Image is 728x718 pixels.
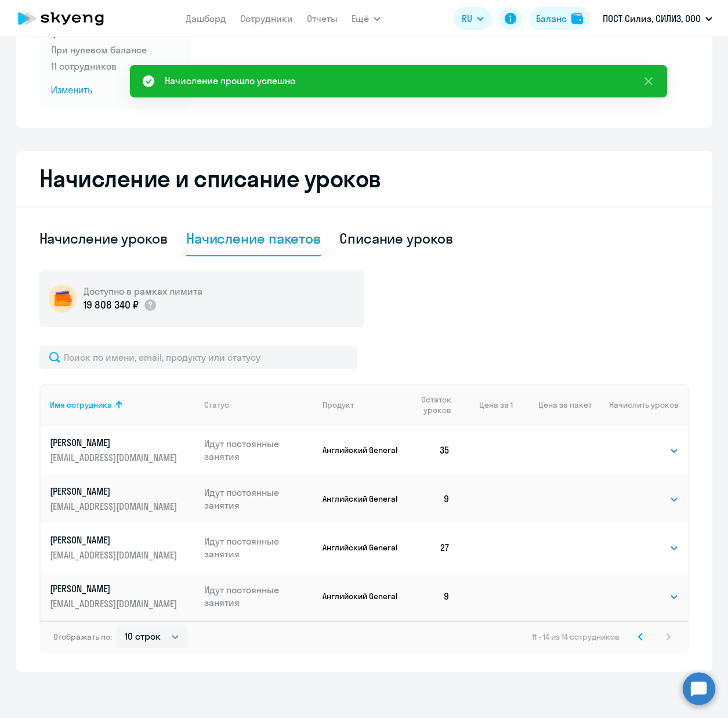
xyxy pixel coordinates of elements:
p: Идут постоянные занятия [204,583,313,609]
p: [EMAIL_ADDRESS][DOMAIN_NAME] [50,549,180,561]
div: Списание уроков [339,229,453,248]
a: [PERSON_NAME][EMAIL_ADDRESS][DOMAIN_NAME] [50,582,195,610]
h5: Доступно в рамках лимита [84,285,202,298]
span: Изменить [51,84,180,97]
p: Идут постоянные занятия [204,437,313,463]
p: При нулевом балансе [51,43,180,57]
h2: Начисление и списание уроков [39,165,689,193]
p: Английский General [323,591,401,601]
p: [PERSON_NAME] [50,582,180,595]
p: ПОСТ Силиз, СИЛИЗ, ООО [603,12,701,26]
input: Поиск по имени, email, продукту или статусу [39,346,357,369]
div: Имя сотрудника [50,400,112,410]
img: wallet-circle.png [49,285,77,313]
p: Идут постоянные занятия [204,486,313,512]
div: Продукт [323,400,401,410]
p: [PERSON_NAME] [50,485,180,498]
div: Продукт [323,400,354,410]
p: Английский General [323,494,401,504]
span: RU [462,12,472,26]
div: Статус [204,400,313,410]
p: [PERSON_NAME] [50,436,180,449]
p: [EMAIL_ADDRESS][DOMAIN_NAME] [50,597,180,610]
div: Баланс [536,12,567,26]
span: Остаток уроков [410,394,451,415]
p: Идут постоянные занятия [204,535,313,560]
div: Начисление прошло успешно [165,74,295,88]
span: 11 - 14 из 14 сотрудников [532,632,620,642]
th: Цена за пакет [513,384,592,426]
td: 35 [401,426,460,474]
p: Английский General [323,542,401,553]
p: 19 808 340 ₽ [84,298,139,313]
button: Балансbalance [529,7,590,30]
img: balance [571,13,583,24]
button: ПОСТ Силиз, СИЛИЗ, ООО [597,5,718,32]
th: Цена за 1 [459,384,513,426]
a: Дашборд [186,13,226,24]
a: Отчеты [307,13,338,24]
a: [PERSON_NAME][EMAIL_ADDRESS][DOMAIN_NAME] [50,485,195,513]
span: Ещё [352,12,369,26]
button: Ещё [352,7,381,30]
p: [EMAIL_ADDRESS][DOMAIN_NAME] [50,500,180,513]
th: Начислить уроков [592,384,687,426]
div: Имя сотрудника [50,400,195,410]
td: 9 [401,572,460,621]
span: Отображать по: [53,632,112,642]
p: [EMAIL_ADDRESS][DOMAIN_NAME] [50,451,180,464]
a: [PERSON_NAME][EMAIL_ADDRESS][DOMAIN_NAME] [50,436,195,464]
p: Английский General [323,445,401,455]
td: 27 [401,523,460,572]
td: 9 [401,474,460,523]
div: Начисление уроков [39,229,168,248]
a: [PERSON_NAME][EMAIL_ADDRESS][DOMAIN_NAME] [50,534,195,561]
p: 11 сотрудников [51,59,180,73]
div: Остаток уроков [410,394,460,415]
div: Статус [204,400,229,410]
p: [PERSON_NAME] [50,534,180,546]
button: RU [454,7,492,30]
a: Сотрудники [240,13,293,24]
div: Начисление пакетов [186,229,321,248]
